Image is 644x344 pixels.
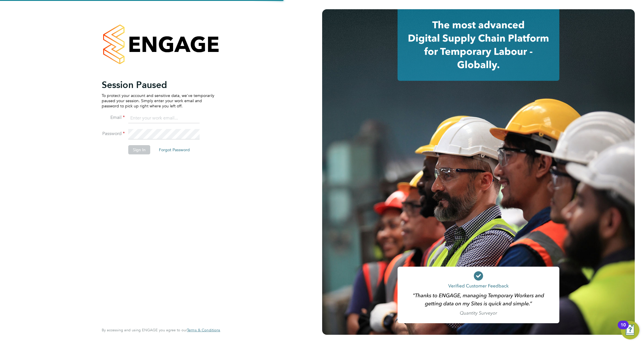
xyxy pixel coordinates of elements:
[621,321,639,339] button: Open Resource Center, 10 new notifications
[102,328,220,332] span: By accessing and using ENGAGE you agree to our
[621,325,626,332] div: 10
[102,79,214,91] h2: Session Paused
[187,328,220,332] a: Terms & Conditions
[154,145,194,154] button: Forgot Password
[128,113,200,124] input: Enter your work email...
[187,328,220,332] span: Terms & Conditions
[102,93,214,109] p: To protect your account and sensitive data, we've temporarily paused your session. Simply enter y...
[128,145,150,154] button: Sign In
[102,115,125,121] label: Email
[102,131,125,137] label: Password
